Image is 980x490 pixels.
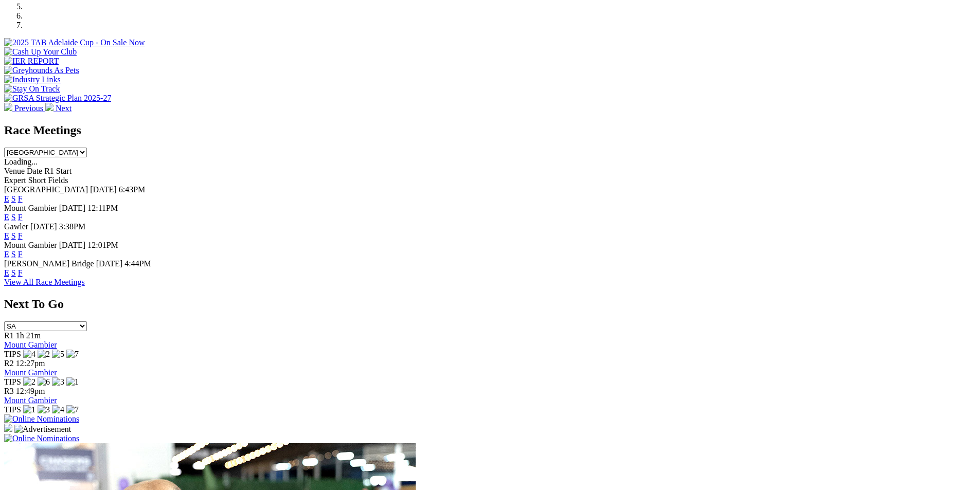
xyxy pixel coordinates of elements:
[4,84,60,94] img: Stay On Track
[4,222,28,231] span: Gawler
[18,268,23,277] a: F
[38,405,50,414] img: 3
[16,359,45,368] span: 12:27pm
[23,377,35,387] img: 2
[4,350,21,358] span: TIPS
[11,194,16,203] a: S
[11,213,16,222] a: S
[56,104,72,113] span: Next
[4,268,9,277] a: E
[59,222,86,231] span: 3:38PM
[23,405,35,414] img: 1
[4,185,88,194] span: [GEOGRAPHIC_DATA]
[4,405,21,414] span: TIPS
[4,297,976,311] h2: Next To Go
[45,103,54,111] img: chevron-right-pager-white.svg
[4,103,12,111] img: chevron-left-pager-white.svg
[18,194,23,203] a: F
[38,377,50,387] img: 6
[14,104,43,113] span: Previous
[59,204,86,212] span: [DATE]
[4,75,61,84] img: Industry Links
[4,278,85,286] a: View All Race Meetings
[59,241,86,249] span: [DATE]
[4,250,9,259] a: E
[4,259,94,268] span: [PERSON_NAME] Bridge
[4,377,21,386] span: TIPS
[16,387,45,395] span: 12:49pm
[27,167,42,175] span: Date
[4,396,57,405] a: Mount Gambier
[4,204,57,212] span: Mount Gambier
[4,434,79,443] img: Online Nominations
[4,38,145,47] img: 2025 TAB Adelaide Cup - On Sale Now
[4,414,79,424] img: Online Nominations
[44,167,72,175] span: R1 Start
[4,231,9,240] a: E
[119,185,146,194] span: 6:43PM
[4,104,45,113] a: Previous
[18,231,23,240] a: F
[66,405,79,414] img: 7
[4,157,38,166] span: Loading...
[4,424,12,432] img: 15187_Greyhounds_GreysPlayCentral_Resize_SA_WebsiteBanner_300x115_2025.jpg
[45,104,72,113] a: Next
[18,213,23,222] a: F
[14,425,71,434] img: Advertisement
[90,185,117,194] span: [DATE]
[66,350,79,359] img: 7
[4,167,25,175] span: Venue
[4,94,111,103] img: GRSA Strategic Plan 2025-27
[48,176,68,185] span: Fields
[4,340,57,349] a: Mount Gambier
[87,204,118,212] span: 12:11PM
[4,47,77,57] img: Cash Up Your Club
[4,194,9,203] a: E
[4,241,57,249] span: Mount Gambier
[28,176,46,185] span: Short
[4,213,9,222] a: E
[30,222,57,231] span: [DATE]
[96,259,123,268] span: [DATE]
[16,331,41,340] span: 1h 21m
[4,387,14,395] span: R3
[124,259,151,268] span: 4:44PM
[52,350,64,359] img: 5
[4,176,26,185] span: Expert
[66,377,79,387] img: 1
[4,368,57,377] a: Mount Gambier
[18,250,23,259] a: F
[52,377,64,387] img: 3
[4,57,59,66] img: IER REPORT
[4,66,79,75] img: Greyhounds As Pets
[52,405,64,414] img: 4
[38,350,50,359] img: 2
[4,123,976,137] h2: Race Meetings
[87,241,118,249] span: 12:01PM
[11,231,16,240] a: S
[4,359,14,368] span: R2
[11,250,16,259] a: S
[4,331,14,340] span: R1
[11,268,16,277] a: S
[23,350,35,359] img: 4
